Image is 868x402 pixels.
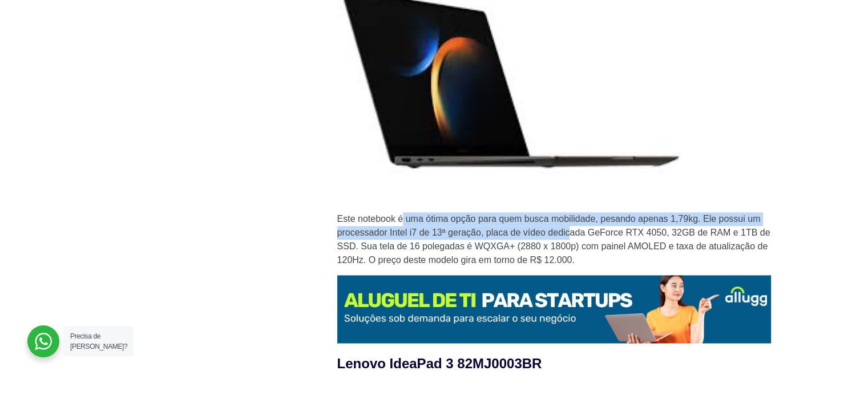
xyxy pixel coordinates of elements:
p: Este notebook é uma ótima opção para quem busca mobilidade, pesando apenas 1,79kg. Ele possui um ... [337,212,771,267]
span: Precisa de [PERSON_NAME]? [70,332,127,351]
img: Aluguel de Notebook [337,275,771,343]
strong: Lenovo IdeaPad 3 82MJ0003BR [337,355,542,371]
iframe: Chat Widget [663,256,868,402]
div: Widget de chat [663,256,868,402]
